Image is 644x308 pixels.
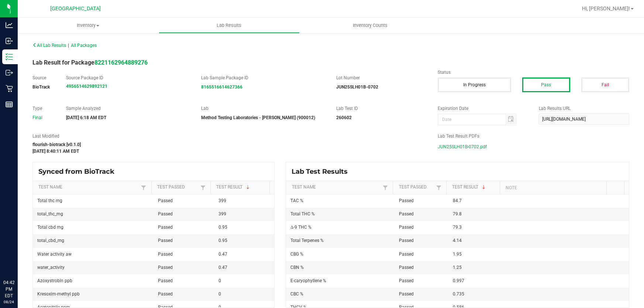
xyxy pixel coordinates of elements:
[453,265,462,270] span: 1.25
[300,18,441,33] a: Inventory Counts
[218,198,226,203] span: 399
[32,149,79,154] strong: [DATE] 8:40:11 AM EDT
[158,291,173,297] span: Passed
[158,278,173,283] span: Passed
[158,198,173,203] span: Passed
[399,211,414,217] span: Passed
[438,141,487,152] span: JUN25SLH01B-0702.pdf
[158,225,173,230] span: Passed
[290,278,326,283] span: E-caryophyllene %
[290,198,303,203] span: TAC %
[71,43,97,48] span: All Packages
[539,105,629,112] label: Lab Results URL
[66,75,190,81] label: Source Package ID
[158,211,173,217] span: Passed
[6,101,13,108] inline-svg: Reports
[158,252,173,257] span: Passed
[434,183,443,192] a: Filter
[399,238,414,243] span: Passed
[336,115,352,120] strong: 260602
[399,291,414,297] span: Passed
[6,69,13,76] inline-svg: Outbound
[201,115,315,120] strong: Method Testing Laboratories - [PERSON_NAME] (900012)
[453,238,462,243] span: 4.14
[500,181,606,194] th: Note
[218,225,227,230] span: 0.95
[32,142,81,147] strong: flourish-biotrack [v0.1.0]
[218,265,227,270] span: 0.47
[453,211,462,217] span: 79.8
[336,84,378,90] strong: JUN25SLH01B-0702
[157,184,199,190] a: Test PassedSortable
[438,69,629,76] label: Status
[7,249,30,271] iframe: Resource center
[453,291,464,297] span: 0.735
[336,105,426,112] label: Lab Test ID
[218,278,221,283] span: 0
[6,85,13,92] inline-svg: Retail
[438,133,629,139] label: Lab Test Result PDFs
[6,53,13,60] inline-svg: Inventory
[290,238,324,243] span: Total Terpenes %
[37,225,63,230] span: Total cbd mg
[453,198,462,203] span: 84.7
[37,238,64,243] span: total_cbd_mg
[38,167,120,176] span: Synced from BioTrack
[452,184,497,190] a: Test ResultSortable
[290,252,303,257] span: CBG %
[245,184,251,190] span: Sortable
[218,291,221,297] span: 0
[32,105,55,112] label: Type
[3,279,14,299] p: 04:42 PM EDT
[438,77,511,92] button: In Progress
[207,22,251,29] span: Lab Results
[399,225,414,230] span: Passed
[438,105,528,112] label: Expiration Date
[158,238,173,243] span: Passed
[94,59,148,66] strong: 8221162964889276
[66,84,107,89] a: 4956514629892121
[18,18,159,33] a: Inventory
[50,6,101,12] span: [GEOGRAPHIC_DATA]
[453,278,464,283] span: 0.997
[37,252,72,257] span: Water activity aw
[522,77,570,92] button: Pass
[201,75,325,81] label: Lab Sample Package ID
[581,77,629,92] button: Fail
[32,43,66,48] span: All Lab Results
[218,252,227,257] span: 0.47
[399,198,414,203] span: Passed
[582,6,630,11] span: Hi, [PERSON_NAME]!
[399,278,414,283] span: Passed
[32,84,50,90] strong: BioTrack
[199,183,207,192] a: Filter
[18,22,159,29] span: Inventory
[336,75,426,81] label: Lot Number
[381,183,390,192] a: Filter
[290,265,304,270] span: CBN %
[37,211,63,217] span: total_thc_mg
[3,299,14,305] p: 08/24
[481,184,487,190] span: Sortable
[290,291,303,297] span: CBC %
[37,265,65,270] span: water_activity
[343,22,397,29] span: Inventory Counts
[66,105,190,112] label: Sample Analyzed
[159,18,300,33] a: Lab Results
[158,265,173,270] span: Passed
[32,75,55,81] label: Source
[37,291,80,297] span: Kresoxim-methyl ppb
[399,184,434,190] a: Test PassedSortable
[139,183,148,192] a: Filter
[201,105,325,112] label: Lab
[38,184,139,190] a: Test NameSortable
[453,225,462,230] span: 79.3
[218,211,226,217] span: 399
[290,225,311,230] span: Δ-9 THC %
[66,115,106,120] strong: [DATE] 6:18 AM EDT
[399,252,414,257] span: Passed
[32,59,148,66] span: Lab Result for Package
[201,84,242,90] strong: 8165516614627366
[68,43,69,48] span: |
